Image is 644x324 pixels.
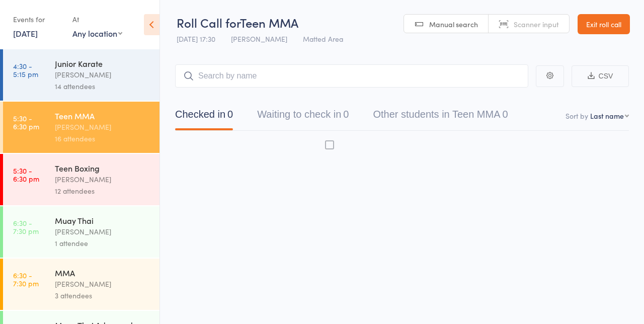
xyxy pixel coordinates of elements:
div: [PERSON_NAME] [55,121,151,133]
div: 0 [503,109,508,120]
span: Roll Call for [177,14,240,31]
button: Waiting to check in0 [257,104,349,130]
div: Events for [13,11,62,28]
time: 6:30 - 7:30 pm [13,219,39,235]
span: [DATE] 17:30 [177,34,215,44]
a: 6:30 -7:30 pmMuay Thai[PERSON_NAME]1 attendee [3,206,159,258]
div: [PERSON_NAME] [55,226,151,237]
div: Teen MMA [55,110,151,121]
div: [PERSON_NAME] [55,174,151,185]
div: [PERSON_NAME] [55,69,151,80]
time: 4:30 - 5:15 pm [13,62,38,78]
time: 5:30 - 6:30 pm [13,167,39,183]
a: 6:30 -7:30 pmMMA[PERSON_NAME]3 attendees [3,259,159,310]
div: Junior Karate [55,58,151,69]
a: [DATE] [13,28,38,39]
div: 12 attendees [55,185,151,197]
span: Scanner input [514,19,559,29]
span: Matted Area [303,34,343,44]
a: 4:30 -5:15 pmJunior Karate[PERSON_NAME]14 attendees [3,49,159,101]
div: 0 [227,109,233,120]
div: Teen Boxing [55,163,151,174]
a: 5:30 -6:30 pmTeen MMA[PERSON_NAME]16 attendees [3,102,159,153]
span: Manual search [429,19,478,29]
div: 0 [343,109,349,120]
span: [PERSON_NAME] [231,34,287,44]
input: Search by name [175,64,528,88]
button: CSV [572,65,629,87]
button: Other students in Teen MMA0 [373,104,508,130]
time: 5:30 - 6:30 pm [13,114,39,130]
time: 6:30 - 7:30 pm [13,271,39,287]
label: Sort by [566,111,588,121]
span: Teen MMA [240,14,298,31]
div: At [72,11,122,28]
div: 1 attendee [55,237,151,249]
a: 5:30 -6:30 pmTeen Boxing[PERSON_NAME]12 attendees [3,154,159,205]
div: 14 attendees [55,80,151,92]
a: Exit roll call [578,14,630,34]
div: [PERSON_NAME] [55,278,151,290]
div: 16 attendees [55,133,151,144]
div: MMA [55,267,151,278]
div: 3 attendees [55,290,151,301]
div: Last name [590,111,624,121]
div: Muay Thai [55,215,151,226]
button: Checked in0 [175,104,233,130]
div: Any location [72,28,122,39]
